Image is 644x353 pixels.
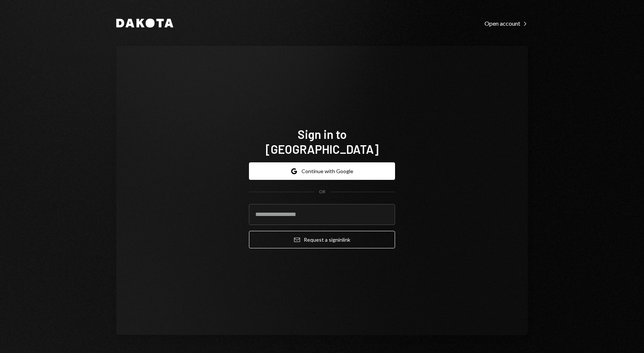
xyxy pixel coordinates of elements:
button: Continue with Google [249,162,395,180]
h1: Sign in to [GEOGRAPHIC_DATA] [249,127,395,156]
div: OR [319,189,325,195]
button: Request a signinlink [249,231,395,248]
a: Open account [484,19,528,27]
div: Open account [484,20,528,27]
